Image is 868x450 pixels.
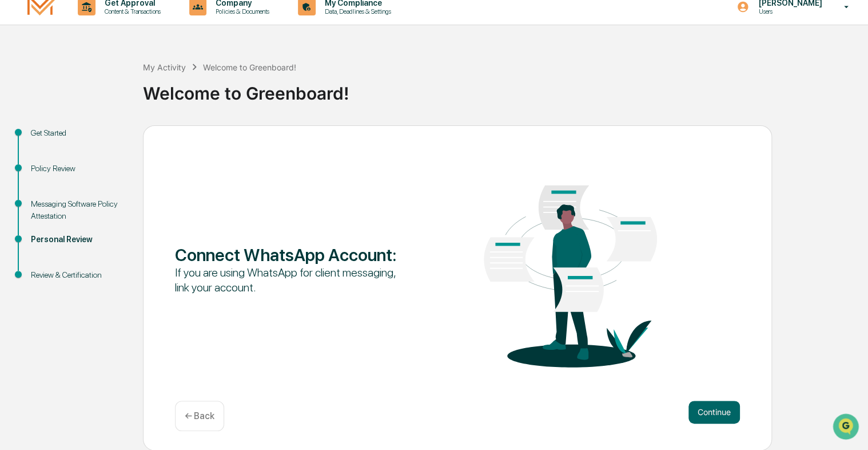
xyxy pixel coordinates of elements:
a: 🗄️Attestations [78,140,146,160]
span: Data Lookup [23,166,72,177]
a: 🖐️Preclearance [7,140,78,160]
img: Connect WhatsApp Account [457,151,683,386]
div: Get Started [31,127,125,139]
div: Messaging Software Policy Attestation [31,198,125,222]
div: We're available if you need us! [39,99,145,108]
a: 🔎Data Lookup [7,161,77,182]
div: Welcome to Greenboard! [203,62,296,72]
span: Pylon [114,194,138,203]
div: Welcome to Greenboard! [143,74,862,104]
p: How can we help? [11,24,208,42]
p: Users [749,7,827,15]
p: Policies & Documents [206,7,275,15]
p: Content & Transactions [95,7,166,15]
div: My Activity [143,62,186,72]
div: 🗄️ [83,145,92,155]
div: 🔎 [11,167,21,176]
div: Personal Review [31,234,125,246]
div: 🖐️ [11,145,21,155]
div: If you are using WhatsApp for client messaging, link your account. [175,265,401,295]
div: Policy Review [31,163,125,175]
button: Start new chat [194,91,208,105]
p: Data, Deadlines & Settings [316,7,397,15]
img: 1746055101610-c473b297-6a78-478c-a979-82029cc54cd1 [11,88,32,108]
div: Start new chat [39,88,188,99]
span: Preclearance [23,144,74,156]
div: Review & Certification [31,269,125,281]
span: Attestations [94,144,142,156]
iframe: Open customer support [831,412,862,443]
p: ← Back [185,410,214,421]
button: Continue [688,401,740,424]
a: Powered byPylon [81,194,138,203]
div: Connect WhatsApp Account : [175,244,401,265]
